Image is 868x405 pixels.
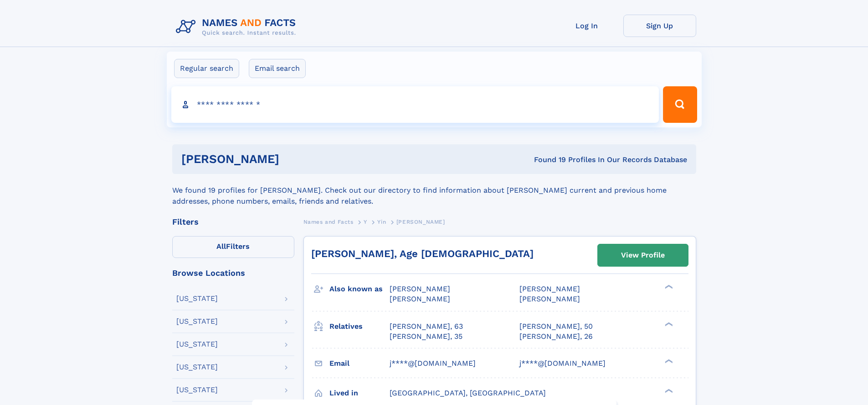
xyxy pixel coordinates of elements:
[663,358,673,364] div: ❯
[174,59,239,78] label: Regular search
[519,284,580,293] span: [PERSON_NAME]
[598,244,688,266] a: View Profile
[172,15,303,39] img: Logo Names and Facts
[519,295,580,303] span: [PERSON_NAME]
[364,219,367,225] span: Y
[176,318,218,325] div: [US_STATE]
[390,295,450,303] span: [PERSON_NAME]
[663,86,697,123] button: Search Button
[364,216,367,227] a: Y
[377,216,386,227] a: Yin
[390,284,450,293] span: [PERSON_NAME]
[181,153,407,165] h1: [PERSON_NAME]
[172,236,294,258] label: Filters
[172,218,294,226] div: Filters
[390,331,462,342] a: [PERSON_NAME], 35
[621,245,665,266] div: View Profile
[550,15,623,37] a: Log In
[303,216,354,227] a: Names and Facts
[663,321,673,327] div: ❯
[396,219,445,225] span: [PERSON_NAME]
[176,386,218,394] div: [US_STATE]
[176,295,218,302] div: [US_STATE]
[311,248,534,259] a: [PERSON_NAME], Age [DEMOGRAPHIC_DATA]
[249,59,306,78] label: Email search
[329,385,390,401] h3: Lived in
[172,174,696,207] div: We found 19 profiles for [PERSON_NAME]. Check out our directory to find information about [PERSON...
[176,363,218,371] div: [US_STATE]
[216,242,226,251] span: All
[329,319,390,334] h3: Relatives
[176,341,218,348] div: [US_STATE]
[623,15,696,37] a: Sign Up
[377,219,386,225] span: Yin
[390,321,463,331] a: [PERSON_NAME], 63
[171,86,659,123] input: search input
[172,269,294,277] div: Browse Locations
[519,321,593,331] a: [PERSON_NAME], 50
[663,388,673,394] div: ❯
[406,155,687,165] div: Found 19 Profiles In Our Records Database
[390,389,546,397] span: [GEOGRAPHIC_DATA], [GEOGRAPHIC_DATA]
[329,281,390,297] h3: Also known as
[329,356,390,371] h3: Email
[519,331,593,342] a: [PERSON_NAME], 26
[663,284,673,290] div: ❯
